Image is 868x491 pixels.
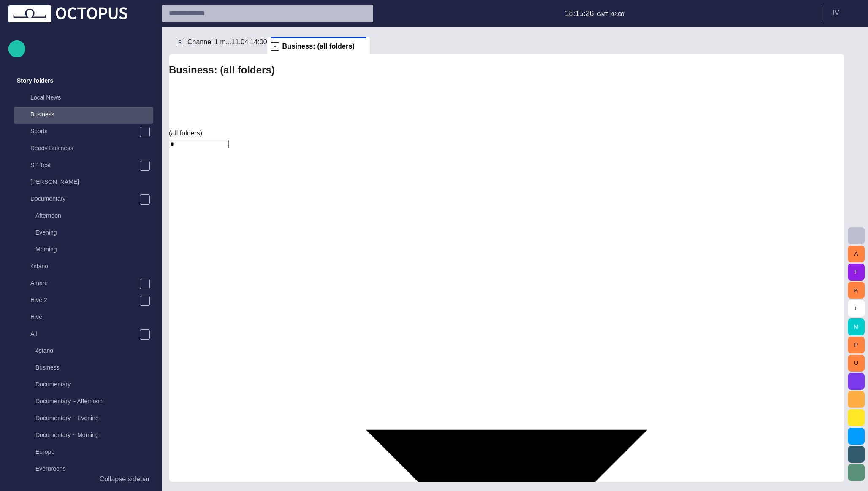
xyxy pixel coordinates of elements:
button: L [848,300,865,317]
p: Documentary ~ Evening [35,414,153,422]
p: Evergreens [35,464,153,473]
p: Business [30,110,153,119]
div: Ready Business [14,140,153,157]
button: Collapse sidebar [8,471,153,488]
div: 4stano [14,259,153,275]
div: Afternoon [19,208,153,225]
button: M [848,318,865,335]
p: I V [833,8,839,18]
p: R [176,38,184,46]
p: SF-Test [30,161,139,169]
div: RChannel 1 m...11.04 14:00 [176,37,267,54]
p: GMT+02:00 [597,11,624,18]
div: 4stano [19,343,153,360]
p: Documentary ~ Afternoon [35,397,153,405]
p: Afternoon [35,211,153,220]
div: Documentary ~ Afternoon [19,394,153,410]
p: Hive [30,313,153,321]
div: [PERSON_NAME] [14,174,153,191]
h2: Business: (all folders) [169,62,844,78]
p: Collapse sidebar [100,474,150,484]
div: Europe [19,444,153,461]
div: Business [19,360,153,377]
p: 4stano [35,346,153,355]
p: Ready Business [30,144,153,152]
div: Documentary ~ Evening [19,410,153,427]
p: Local News [30,93,153,102]
img: Octopus News Room [8,5,127,22]
button: U [848,355,865,372]
div: Hive 2 [14,292,153,309]
div: Local News [14,90,153,107]
span: Business: (all folders) [282,42,355,51]
p: Amare [30,279,139,287]
div: DocumentaryAfternoonEveningMorning [14,191,153,259]
p: All [30,329,139,338]
p: F [271,42,279,51]
p: Europe [35,448,153,456]
div: SF-Test [14,157,153,174]
button: F [848,264,865,281]
p: 18:15:26 [565,8,594,19]
p: Documentary [35,380,153,388]
div: Morning [19,242,153,259]
p: Business [35,363,153,372]
div: Documentary ~ Morning [19,427,153,444]
div: Documentary [19,377,153,394]
p: 4stano [30,262,153,270]
div: Sports [14,124,153,140]
p: Evening [35,228,153,237]
p: Sports [30,127,139,135]
div: Business [14,107,153,124]
div: Evergreens [19,461,153,478]
button: IV [826,5,863,20]
span: Channel 1 m...11.04 14:00 [187,37,267,47]
p: Documentary [30,194,139,203]
div: Evening [19,225,153,242]
button: P [848,337,865,353]
p: [PERSON_NAME] [30,178,153,186]
div: FBusiness: (all folders) [267,37,370,54]
p: Morning [35,245,153,254]
p: Documentary ~ Morning [35,431,153,439]
div: Amare [14,275,153,292]
button: K [848,282,865,299]
p: Hive 2 [30,296,139,304]
p: Story folders [17,76,53,85]
div: (all folders) [169,128,844,138]
div: Hive [14,309,153,326]
button: A [848,245,865,262]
